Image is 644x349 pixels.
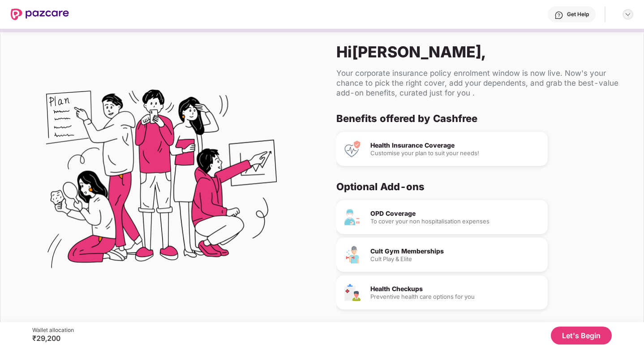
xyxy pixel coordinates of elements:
div: OPD Coverage [370,210,541,217]
img: Health Checkups [343,284,361,301]
img: svg+xml;base64,PHN2ZyBpZD0iRHJvcGRvd24tMzJ4MzIiIHhtbG5zPSJodHRwOi8vd3d3LnczLm9yZy8yMDAwL3N2ZyIgd2... [624,11,631,18]
div: Cult Gym Memberships [370,248,541,254]
div: ₹29,200 [32,334,74,343]
div: Your corporate insurance policy enrolment window is now live. Now's your chance to pick the right... [336,68,629,98]
img: New Pazcare Logo [11,9,69,20]
img: Health Insurance Coverage [343,140,361,158]
div: Get Help [567,11,589,18]
div: Wallet allocation [32,327,74,334]
div: To cover your non hospitalisation expenses [370,218,541,224]
div: Customise your plan to suit your needs! [370,150,541,156]
img: Flex Benefits Illustration [46,66,277,297]
div: Optional Add-ons [336,180,622,193]
button: Let's Begin [551,327,612,345]
div: Health Checkups [370,286,541,292]
div: Hi [PERSON_NAME] , [336,43,629,61]
div: Health Insurance Coverage [370,142,541,148]
img: svg+xml;base64,PHN2ZyBpZD0iSGVscC0zMngzMiIgeG1sbnM9Imh0dHA6Ly93d3cudzMub3JnLzIwMDAvc3ZnIiB3aWR0aD... [554,11,563,20]
img: OPD Coverage [343,208,361,226]
div: Cult Play & Elite [370,256,541,262]
div: Benefits offered by Cashfree [336,112,622,125]
div: Preventive health care options for you [370,294,541,300]
img: Cult Gym Memberships [343,246,361,264]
